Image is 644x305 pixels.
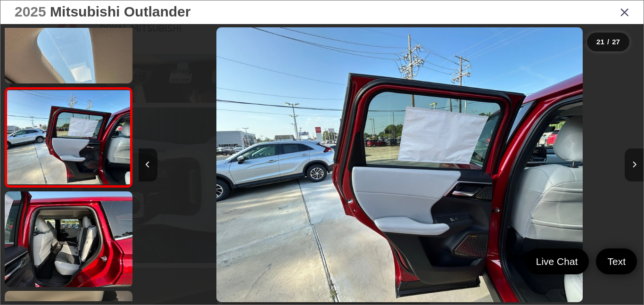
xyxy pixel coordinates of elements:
[139,148,157,181] button: Previous image
[596,38,604,46] span: 21
[612,38,620,46] span: 27
[216,27,582,302] img: 2025 Mitsubishi Outlander SE
[603,255,630,268] span: Text
[620,6,629,18] i: Close gallery
[3,190,133,288] img: 2025 Mitsubishi Outlander SE
[625,148,644,181] button: Next image
[525,248,589,274] a: Live Chat
[6,91,131,185] img: 2025 Mitsubishi Outlander SE
[606,39,610,45] span: /
[50,4,190,19] span: Mitsubishi Outlander
[15,4,46,19] span: 2025
[531,255,583,268] span: Live Chat
[596,248,637,274] a: Text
